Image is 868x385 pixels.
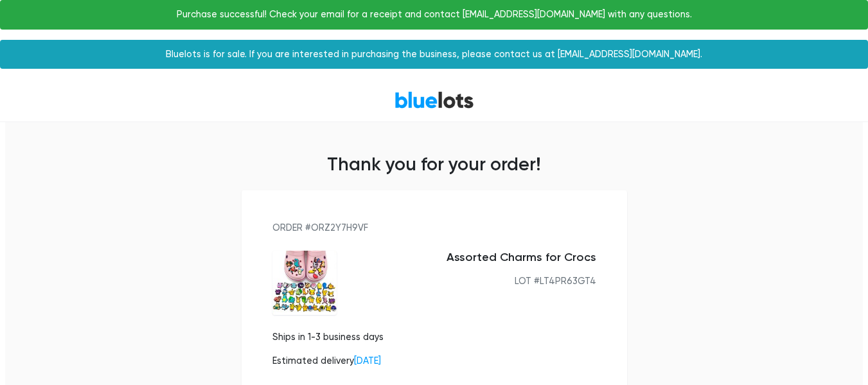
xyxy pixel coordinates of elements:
h2: Thank you for your order! [5,153,863,175]
p: Ships in 1-3 business days [272,330,384,345]
img: 13bf1a48-ef18-4eeb-9e1c-b42f80172ddb-1754210748.jpg [272,251,337,315]
div: LOT #LT4PR63GT4 [347,274,596,289]
a: BlueLots [394,91,474,109]
span: [DATE] [354,355,381,366]
p: Estimated delivery [272,354,384,368]
h5: Assorted Charms for Crocs [347,251,596,265]
div: ORDER #ORZ2Y7H9VF [272,221,596,235]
